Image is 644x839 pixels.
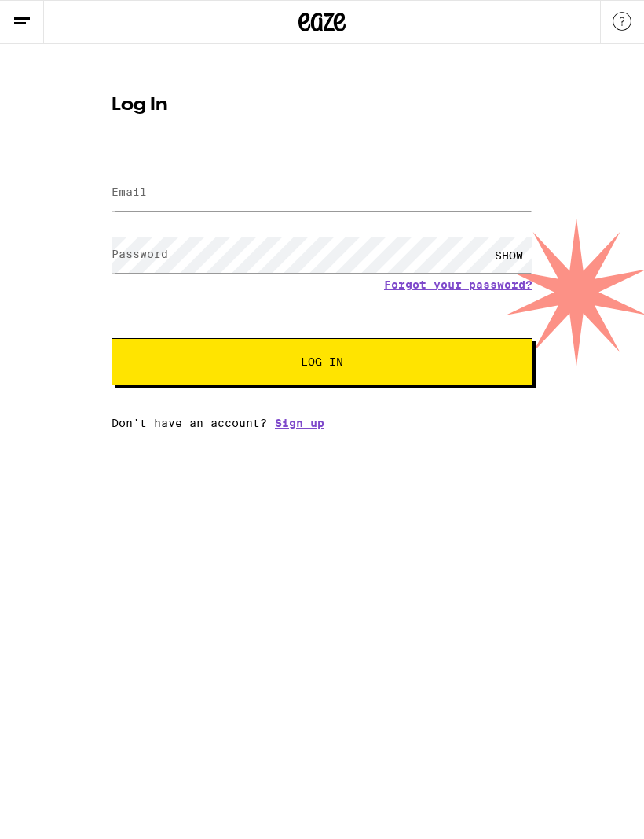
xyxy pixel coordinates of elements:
div: Don't have an account? [112,417,532,429]
label: Email [112,186,147,198]
span: Log In [301,356,343,367]
a: Sign up [275,417,324,429]
div: SHOW [485,237,532,273]
span: Hi. Need any help? [9,11,113,24]
input: Email [112,175,532,211]
button: Log In [112,338,532,385]
label: Password [112,248,168,260]
h1: Log In [112,96,532,115]
a: Forgot your password? [384,278,532,291]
